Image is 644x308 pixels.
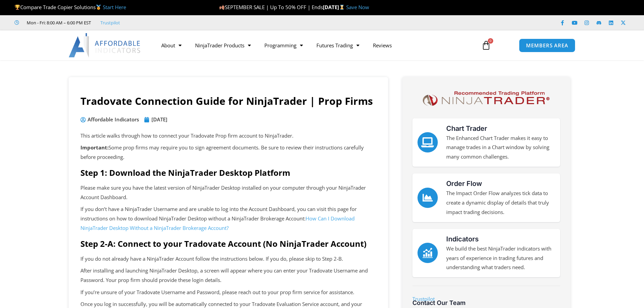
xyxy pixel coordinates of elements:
p: The Impact Order Flow analyzes tick data to create a dynamic display of details that truly impact... [446,189,555,217]
h3: Contact Our Team [412,299,560,307]
h2: Step 2-A: Connect to your Tradovate Account (No NinjaTrader Account) [80,238,376,249]
img: 🍂 [219,5,224,10]
p: The Enhanced Chart Trader makes it easy to manage trades in a Chart window by solving many common... [446,134,555,162]
img: ⌛ [339,5,344,10]
time: [DATE] [151,116,167,123]
p: Some prop firms may require you to sign agreement documents. Be sure to review their instructions... [80,143,376,162]
a: About [154,38,188,53]
p: After installing and launching NinjaTrader Desktop, a screen will appear where you can enter your... [80,266,376,285]
a: Indicators [446,235,479,243]
h1: Tradovate Connection Guide for NinjaTrader | Prop Firms [80,94,376,108]
a: NinjaTrader Products [188,38,258,53]
span: SEPTEMBER SALE | Up To 50% OFF | Ends [219,4,323,10]
p: If you do not already have a NinjaTrader Account follow the instructions below. If you do, please... [80,254,376,264]
a: Start Here [103,4,126,10]
a: Chart Trader [446,124,487,133]
span: Mon - Fri: 8:00 AM – 6:00 PM EST [25,19,91,27]
a: Trustpilot [100,20,120,26]
img: 🥇 [96,5,101,10]
a: Programming [258,38,310,53]
span: Affordable Indicators [86,115,139,124]
a: 0 [471,35,501,55]
a: Chart Trader [418,132,438,152]
p: We build the best NinjaTrader indicators with years of experience in trading futures and understa... [446,244,555,273]
a: Indicators [418,243,438,263]
a: How Can I Download NinjaTrader Desktop Without a NinjaTrader Brokerage Account? [80,215,355,231]
img: 🏆 [15,5,20,10]
p: If you don’t have a NinjaTrader Username and are unable to log into the Account Dashboard, you ca... [80,205,376,233]
a: Order Flow [446,180,482,188]
p: Please make sure you have the latest version of NinjaTrader Desktop installed on your computer th... [80,183,376,202]
a: Futures Trading [310,38,366,53]
img: LogoAI | Affordable Indicators – NinjaTrader [69,33,141,57]
img: NinjaTrader Logo | Affordable Indicators – NinjaTrader [420,89,552,108]
p: This article walks through how to connect your Tradovate Prop firm account to NinjaTrader. [80,131,376,141]
a: Trustpilot [412,295,435,302]
a: MEMBERS AREA [519,39,575,52]
a: Order Flow [418,188,438,208]
h2: Step 1: Download the NinjaTrader Desktop Platform [80,167,376,178]
p: If you’re unsure of your Tradovate Username and Password, please reach out to your prop firm serv... [80,288,376,297]
nav: Menu [154,38,474,53]
a: Reviews [366,38,399,53]
strong: Important: [80,144,109,151]
span: Compare Trade Copier Solutions [15,4,126,10]
span: 0 [488,38,493,44]
span: MEMBERS AREA [526,43,568,48]
a: Save Now [346,4,369,10]
strong: [DATE] [323,4,346,10]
